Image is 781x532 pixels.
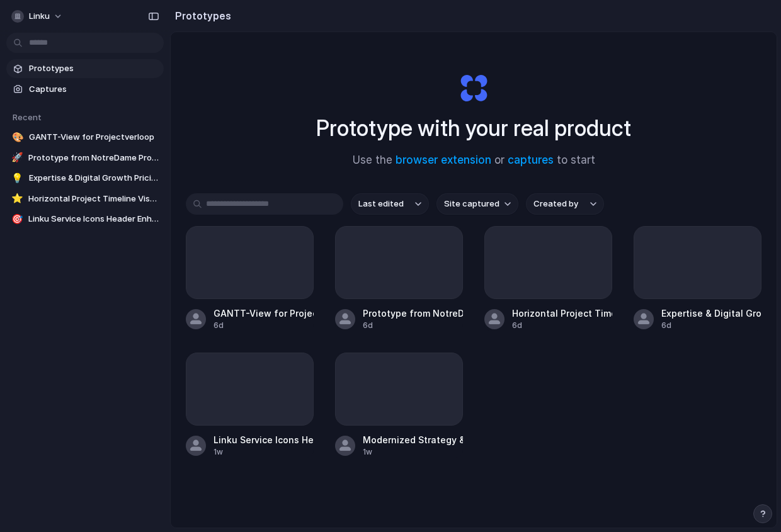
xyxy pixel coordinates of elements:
[28,152,159,164] span: Prototype from NotreDame Projectverloop
[13,112,42,122] span: Recent
[351,193,429,215] button: Last edited
[512,307,612,320] div: Horizontal Project Timeline Visualization
[484,226,612,331] a: Horizontal Project Timeline Visualization6d
[28,193,159,205] span: Horizontal Project Timeline Visualization
[526,193,604,215] button: Created by
[6,149,164,167] a: 🚀Prototype from NotreDame Projectverloop
[316,111,631,145] h1: Prototype with your real product
[170,8,231,23] h2: Prototypes
[214,320,314,331] div: 6d
[444,198,499,210] span: Site captured
[11,131,24,144] div: 🎨
[29,10,50,23] span: Linku
[436,193,518,215] button: Site captured
[533,198,578,210] span: Created by
[358,198,404,210] span: Last edited
[28,213,159,225] span: Linku Service Icons Header Enhancements
[6,6,69,26] button: Linku
[335,226,463,331] a: Prototype from NotreDame Projectverloop6d
[11,172,24,184] div: 💡
[353,152,595,169] span: Use the or to start
[512,320,612,331] div: 6d
[186,353,314,458] a: Linku Service Icons Header Enhancements1w
[186,226,314,331] a: GANTT-View for Projectverloop6d
[6,169,164,188] a: 💡Expertise & Digital Growth Pricing
[29,131,159,144] span: GANTT-View for Projectverloop
[214,433,314,446] div: Linku Service Icons Header Enhancements
[508,154,554,166] a: captures
[363,320,463,331] div: 6d
[396,154,491,166] a: browser extension
[6,128,164,147] a: 🎨GANTT-View for Projectverloop
[29,172,159,184] span: Expertise & Digital Growth Pricing
[6,80,164,99] a: Captures
[11,152,23,164] div: 🚀
[6,59,164,78] a: Prototypes
[214,446,314,458] div: 1w
[363,446,463,458] div: 1w
[11,213,23,225] div: 🎯
[661,307,761,320] div: Expertise & Digital Growth Pricing
[363,307,463,320] div: Prototype from NotreDame Projectverloop
[634,226,761,331] a: Expertise & Digital Growth Pricing6d
[214,307,314,320] div: GANTT-View for Projectverloop
[363,433,463,446] div: Modernized Strategy & Design UI Layout
[6,190,164,208] a: ⭐Horizontal Project Timeline Visualization
[6,210,164,229] a: 🎯Linku Service Icons Header Enhancements
[335,353,463,458] a: Modernized Strategy & Design UI Layout1w
[661,320,761,331] div: 6d
[11,193,23,205] div: ⭐
[29,83,159,96] span: Captures
[29,62,159,75] span: Prototypes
